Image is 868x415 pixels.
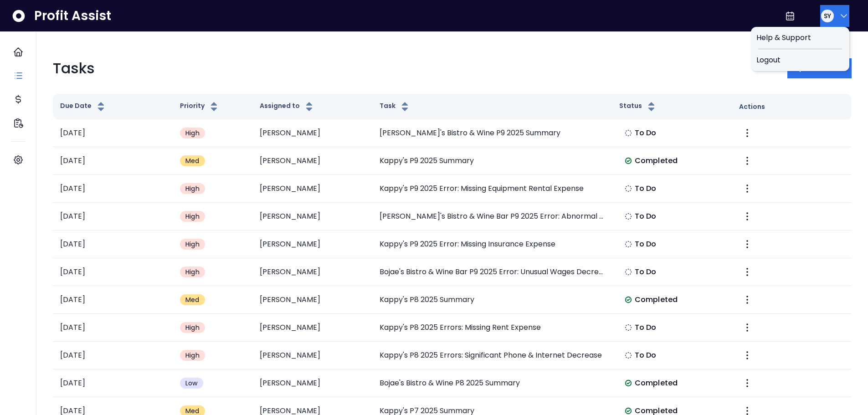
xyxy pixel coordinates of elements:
[372,258,612,286] td: Bojae's Bistro & Wine Bar P9 2025 Error: Unusual Wages Decrease
[34,8,111,24] span: Profit Assist
[739,347,755,364] button: More
[185,379,198,388] span: Low
[625,296,632,303] img: Completed
[635,266,657,277] span: To Do
[53,258,173,286] td: [DATE]
[180,101,220,112] button: Priority
[635,294,678,305] span: Completed
[53,119,173,147] td: [DATE]
[53,203,173,231] td: [DATE]
[756,55,844,66] span: Logout
[625,379,632,387] img: Completed
[252,369,372,397] td: [PERSON_NAME]
[625,268,632,276] img: Not yet Started
[260,101,315,112] button: Assigned to
[252,342,372,369] td: [PERSON_NAME]
[739,153,755,169] button: More
[739,319,755,336] button: More
[185,295,200,304] span: Med
[185,351,200,360] span: High
[732,94,852,119] th: Actions
[252,119,372,147] td: [PERSON_NAME]
[185,128,200,138] span: High
[252,314,372,342] td: [PERSON_NAME]
[625,157,632,164] img: Completed
[53,369,173,397] td: [DATE]
[625,185,632,192] img: Not yet Started
[185,212,200,221] span: High
[372,147,612,175] td: Kappy's P9 2025 Summary
[372,286,612,314] td: Kappy's P8 2025 Summary
[739,264,755,280] button: More
[635,378,678,389] span: Completed
[53,342,173,369] td: [DATE]
[635,155,678,166] span: Completed
[625,352,632,359] img: Not yet Started
[739,292,755,308] button: More
[739,180,755,197] button: More
[739,208,755,225] button: More
[372,369,612,397] td: Bojae's Bistro & Wine P8 2025 Summary
[372,175,612,203] td: Kappy's P9 2025 Error: Missing Equipment Rental Expense
[252,258,372,286] td: [PERSON_NAME]
[635,350,657,361] span: To Do
[185,156,200,165] span: Med
[185,240,200,249] span: High
[252,147,372,175] td: [PERSON_NAME]
[372,119,612,147] td: [PERSON_NAME]'s Bistro & Wine P9 2025 Summary
[625,213,632,220] img: Not yet Started
[185,267,200,277] span: High
[739,375,755,391] button: More
[372,203,612,231] td: [PERSON_NAME]'s Bistro & Wine Bar P9 2025 Error: Abnormal Merchant Fees
[635,211,657,222] span: To Do
[252,231,372,258] td: [PERSON_NAME]
[53,286,173,314] td: [DATE]
[625,324,632,331] img: Not yet Started
[625,241,632,248] img: Not yet Started
[625,129,632,137] img: Not yet Started
[53,314,173,342] td: [DATE]
[252,175,372,203] td: [PERSON_NAME]
[380,101,411,112] button: Task
[635,128,657,138] span: To Do
[739,125,755,141] button: More
[625,407,632,415] img: Completed
[372,231,612,258] td: Kappy's P9 2025 Error: Missing Insurance Expense
[252,286,372,314] td: [PERSON_NAME]
[824,11,831,20] span: SY
[635,239,657,250] span: To Do
[60,101,107,112] button: Due Date
[53,175,173,203] td: [DATE]
[372,342,612,369] td: Kappy's P8 2025 Errors: Significant Phone & Internet Decrease
[53,147,173,175] td: [DATE]
[185,323,200,332] span: High
[739,236,755,252] button: More
[619,101,657,112] button: Status
[53,231,173,258] td: [DATE]
[756,32,844,43] span: Help & Support
[635,322,657,333] span: To Do
[252,203,372,231] td: [PERSON_NAME]
[53,57,95,79] p: Tasks
[635,183,657,194] span: To Do
[185,184,200,193] span: High
[372,314,612,342] td: Kappy's P8 2025 Errors: Missing Rent Expense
